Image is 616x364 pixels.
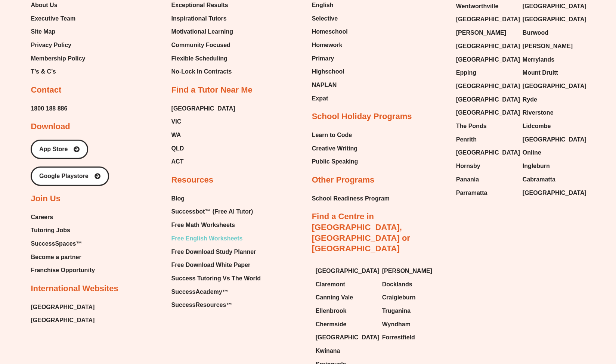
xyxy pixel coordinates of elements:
[523,54,554,65] span: Merrylands
[316,319,347,330] span: Chermside
[523,121,582,132] a: Lidcombe
[316,345,375,357] a: Kwinana
[171,143,235,154] a: QLD
[31,66,85,77] a: T’s & C’s
[171,26,235,37] a: Motivational Learning
[456,121,515,132] a: The Ponds
[316,279,375,290] a: Claremont
[31,40,71,51] span: Privacy Policy
[171,206,260,217] a: Successbot™ (Free AI Tutor)
[523,94,537,105] span: Ryde
[171,299,260,311] a: SuccessResources™
[171,175,213,186] h2: Resources
[312,175,375,186] h2: Other Programs
[312,130,352,141] span: Learn to Code
[316,319,375,330] a: Chermside
[171,286,260,298] a: SuccessAcademy™
[312,53,348,64] a: Primary
[316,292,375,303] a: Canning Vale
[382,279,441,290] a: Docklands
[456,121,487,132] span: The Ponds
[312,13,338,24] span: Selective
[456,147,515,158] a: [GEOGRAPHIC_DATA]
[312,26,348,37] span: Homeschool
[523,1,586,12] span: [GEOGRAPHIC_DATA]
[31,13,85,24] a: Executive Team
[523,161,582,172] a: Ingleburn
[171,53,235,64] a: Flexible Scheduling
[456,174,479,185] span: Panania
[456,94,520,105] span: [GEOGRAPHIC_DATA]
[31,40,85,51] a: Privacy Policy
[456,54,520,65] span: [GEOGRAPHIC_DATA]
[382,332,441,343] a: Forrestfield
[456,107,520,118] span: [GEOGRAPHIC_DATA]
[456,1,515,12] a: Wentworthville
[31,53,85,64] a: Membership Policy
[31,140,88,159] a: App Store
[523,41,573,52] span: [PERSON_NAME]
[523,81,582,92] a: [GEOGRAPHIC_DATA]
[312,193,390,204] a: School Readiness Program
[523,147,582,158] a: Online
[171,193,260,204] a: Blog
[312,66,344,77] span: Highschool
[456,41,520,52] span: [GEOGRAPHIC_DATA]
[456,134,515,145] a: Penrith
[171,103,235,114] span: [GEOGRAPHIC_DATA]
[456,81,520,92] span: [GEOGRAPHIC_DATA]
[31,315,95,326] a: [GEOGRAPHIC_DATA]
[171,273,260,284] a: Success Tutoring Vs The World
[523,81,586,92] span: [GEOGRAPHIC_DATA]
[171,66,235,77] a: No-Lock In Contracts
[382,319,441,330] a: Wyndham
[31,26,55,37] span: Site Map
[171,143,184,154] span: QLD
[382,332,415,343] span: Forrestfield
[312,156,358,167] span: Public Speaking
[171,246,256,258] span: Free Download Study Planner
[456,147,520,158] span: [GEOGRAPHIC_DATA]
[171,116,235,127] a: VIC
[523,27,582,38] a: Burwood
[171,66,232,77] span: No-Lock In Contracts
[312,13,348,24] a: Selective
[312,111,412,122] h2: School Holiday Programs
[171,156,235,167] a: ACT
[382,305,441,317] a: Truganina
[312,66,348,77] a: Highschool
[523,67,558,78] span: Mount Druitt
[312,80,348,91] a: NAPLAN
[316,332,380,343] span: [GEOGRAPHIC_DATA]
[316,292,353,303] span: Canning Vale
[316,265,380,277] span: [GEOGRAPHIC_DATA]
[523,67,582,78] a: Mount Druitt
[31,13,75,24] span: Executive Team
[31,193,60,204] h2: Join Us
[382,279,412,290] span: Docklands
[31,103,67,114] a: 1800 188 886
[382,292,416,303] span: Craigieburn
[523,174,582,185] a: Cabramatta
[171,206,253,217] span: Successbot™ (Free AI Tutor)
[456,187,515,199] a: Parramatta
[312,143,357,154] span: Creative Writing
[456,67,476,78] span: Epping
[171,26,233,37] span: Motivational Learning
[171,40,230,51] span: Community Focused
[382,265,432,277] span: [PERSON_NAME]
[31,85,61,96] h2: Contact
[31,238,95,249] a: SuccessSpaces™
[31,238,82,249] span: SuccessSpaces™
[456,54,515,65] a: [GEOGRAPHIC_DATA]
[312,40,343,51] span: Homework
[171,220,235,231] span: Free Math Worksheets
[312,143,358,154] a: Creative Writing
[523,174,555,185] span: Cabramatta
[31,283,118,294] h2: International Websites
[456,161,515,172] a: Hornsby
